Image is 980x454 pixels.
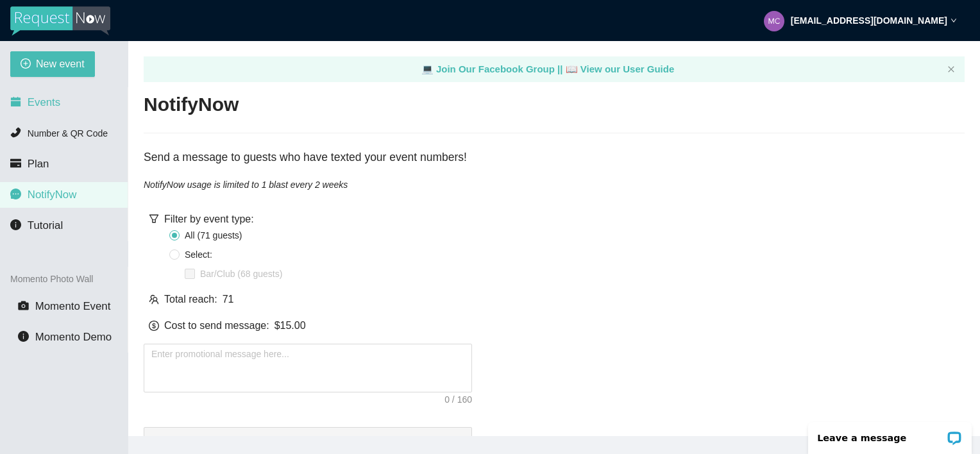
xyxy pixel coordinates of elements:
span: Tutorial [28,219,63,231]
span: credit-card [10,158,21,169]
span: New event [36,56,85,72]
span: info-circle [10,219,21,230]
span: calendar [10,96,21,107]
span: camera [18,300,29,311]
span: Cost to send message: [164,317,269,333]
span: plus-circle [21,58,31,71]
h2: NotifyNow [144,92,239,118]
span: Plan [28,158,49,170]
span: 71 [223,291,234,307]
span: info-circle [18,331,29,342]
span: filter [149,214,159,224]
span: dollar [149,321,159,331]
span: phone [10,127,21,138]
span: Filter by event type: [164,214,254,224]
span: laptop [421,63,434,74]
a: laptop Join Our Facebook Group || [421,63,566,74]
button: close [947,65,955,74]
span: team [149,294,159,305]
span: message [10,189,21,199]
div: Send a message to guests who have texted your event numbers! [144,149,965,167]
span: Momento Event [35,300,111,312]
span: Total reach: [164,291,217,307]
div: NotifyNow usage is limited to 1 blast every 2 weeks [144,178,965,192]
div: $ 15.00 [275,317,306,333]
span: Events [28,96,60,108]
span: NotifyNow [28,189,76,201]
img: RequestNow [10,6,110,36]
span: Bar/Club (68 guests) [195,267,287,281]
span: laptop [566,63,578,74]
span: close [947,65,955,73]
button: plus-circleNew event [10,51,95,77]
span: Select: [180,248,217,262]
a: laptop View our User Guide [566,63,675,74]
span: All ( 71 guest s ) [180,228,248,242]
span: Number & QR Code [28,128,108,139]
strong: [EMAIL_ADDRESS][DOMAIN_NAME] [791,15,947,26]
iframe: LiveChat chat widget [800,414,980,454]
img: 2ef965c1decd545f731bfd2876a26cc9 [764,11,784,31]
span: Momento Demo [35,331,112,343]
span: down [950,17,957,24]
